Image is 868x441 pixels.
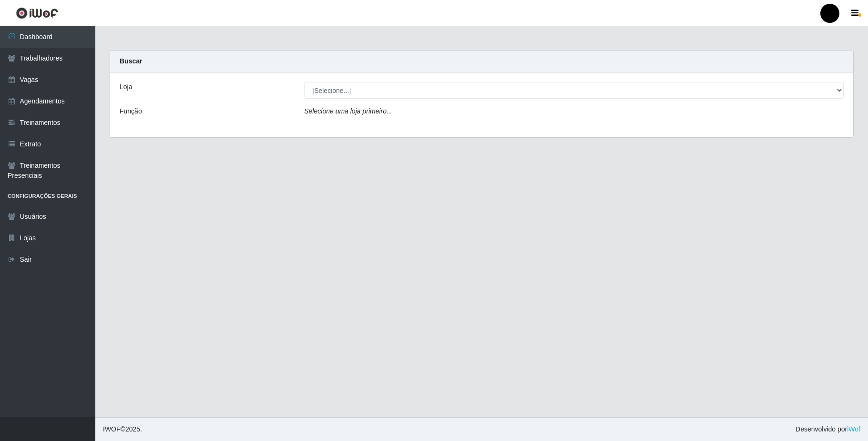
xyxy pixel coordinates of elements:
[16,7,58,19] img: CoreUI Logo
[103,425,121,433] span: IWOF
[847,425,860,433] a: iWof
[304,107,392,115] i: Selecione uma loja primeiro...
[120,82,132,92] label: Loja
[796,424,860,434] span: Desenvolvido por
[120,106,142,116] label: Função
[103,424,142,434] span: © 2025 .
[120,57,142,65] strong: Buscar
